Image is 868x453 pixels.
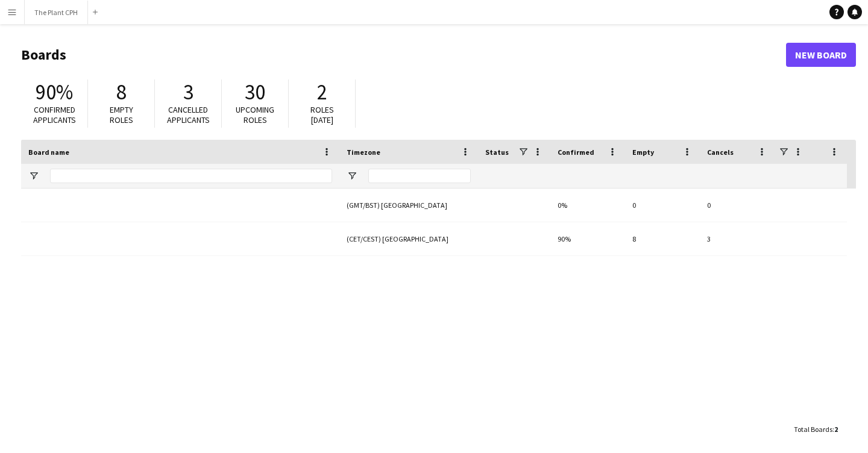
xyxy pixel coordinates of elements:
input: Board name Filter Input [50,169,332,183]
div: 0 [625,189,700,222]
span: Status [485,148,509,157]
span: 30 [245,79,265,105]
span: Total Boards [794,425,832,434]
div: 8 [625,222,700,255]
div: 90% [550,222,625,255]
span: 2 [834,425,838,434]
div: (CET/CEST) [GEOGRAPHIC_DATA] [339,222,478,255]
input: Timezone Filter Input [368,169,471,183]
span: Board name [28,148,69,157]
span: Cancels [707,148,734,157]
span: Timezone [347,148,380,157]
span: Empty roles [110,104,133,125]
div: 0 [700,189,775,222]
button: Open Filter Menu [28,170,39,181]
div: : [794,417,838,441]
span: Confirmed [558,148,594,157]
span: Cancelled applicants [167,104,210,125]
div: 3 [700,222,775,255]
a: New Board [786,43,856,67]
span: 3 [183,79,193,105]
button: Open Filter Menu [347,170,357,181]
span: Roles [DATE] [310,104,334,125]
h1: Boards [21,46,786,64]
div: 0% [550,189,625,222]
span: Upcoming roles [236,104,274,125]
span: Empty [632,148,654,157]
span: 90% [36,79,73,105]
span: 2 [317,79,327,105]
div: (GMT/BST) [GEOGRAPHIC_DATA] [339,189,478,222]
span: 8 [116,79,127,105]
button: The Plant CPH [25,1,88,24]
span: Confirmed applicants [33,104,76,125]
